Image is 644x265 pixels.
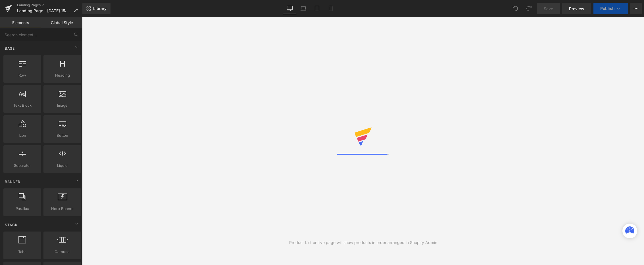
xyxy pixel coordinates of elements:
[45,72,80,78] span: Heading
[5,72,39,78] span: Row
[5,249,39,255] span: Tabs
[5,132,39,138] span: Icon
[324,3,337,14] a: Mobile
[5,206,39,212] span: Parallax
[45,132,80,138] span: Button
[45,206,80,212] span: Hero Banner
[5,102,39,108] span: Text Block
[82,3,111,14] a: New Library
[630,3,642,14] button: More
[569,6,584,12] span: Preview
[93,6,107,11] span: Library
[45,163,80,169] span: Liquid
[45,249,80,255] span: Carousel
[310,3,324,14] a: Tablet
[297,3,310,14] a: Laptop
[17,9,72,13] span: Landing Page - [DATE] 15:01:49
[4,46,15,51] span: Base
[41,17,82,28] a: Global Style
[510,3,521,14] button: Undo
[45,102,80,108] span: Image
[17,3,82,7] a: Landing Pages
[283,3,297,14] a: Desktop
[593,3,628,14] button: Publish
[5,163,39,169] span: Separator
[523,3,535,14] button: Redo
[544,6,553,12] span: Save
[562,3,591,14] a: Preview
[600,6,614,11] span: Publish
[289,239,437,246] div: Product List on live page will show products in order arranged in Shopify Admin
[4,222,18,228] span: Stack
[4,179,21,184] span: Banner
